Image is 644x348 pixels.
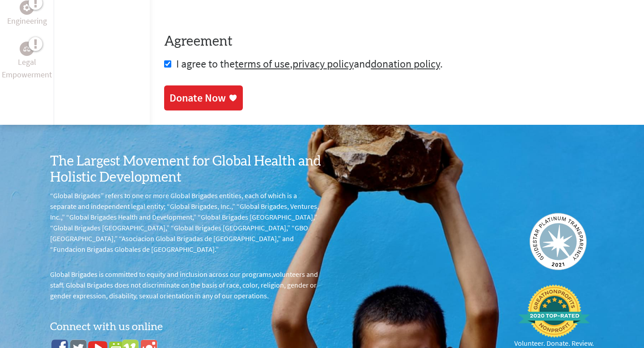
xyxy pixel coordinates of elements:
[20,0,34,15] div: Engineering
[176,57,443,71] span: I agree to the , and .
[23,4,30,11] img: Engineering
[23,46,30,51] img: Legal Empowerment
[518,284,590,338] img: 2020 Top-rated nonprofits and charities
[50,190,322,255] p: “Global Brigades” refers to one or more Global Brigades entities, each of which is a separate and...
[371,57,440,71] a: donation policy
[169,91,226,105] div: Donate Now
[2,56,52,81] p: Legal Empowerment
[164,85,243,110] a: Donate Now
[2,42,52,81] a: Legal EmpowermentLegal Empowerment
[7,15,47,27] p: Engineering
[50,153,322,186] h3: The Largest Movement for Global Health and Holistic Development
[7,0,47,27] a: EngineeringEngineering
[235,57,290,71] a: terms of use
[530,213,587,270] img: Guidestar 2019
[20,42,34,56] div: Legal Empowerment
[50,315,322,334] h4: Connect with us online
[292,57,354,71] a: privacy policy
[50,269,322,301] p: Global Brigades is committed to equity and inclusion across our programs,volunteers and staff. Gl...
[164,34,630,50] h4: Agreement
